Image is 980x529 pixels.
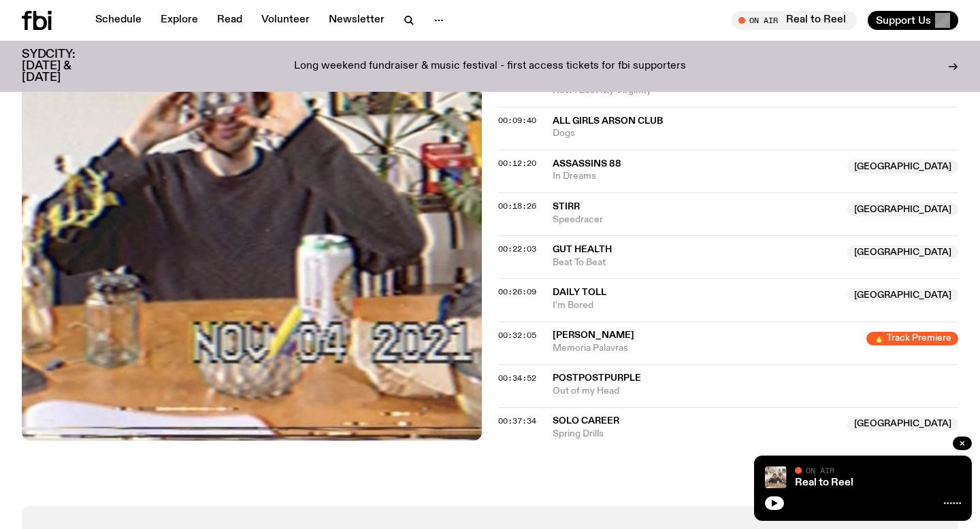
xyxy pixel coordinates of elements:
span: All Girls Arson Club [553,116,663,126]
span: 00:32:05 [498,330,536,341]
span: 00:12:20 [498,158,536,169]
span: Dogs [553,127,958,140]
a: Real to Reel [795,477,853,488]
span: I'm Bored [553,299,839,312]
a: Schedule [87,11,150,30]
span: [GEOGRAPHIC_DATA] [847,417,958,431]
span: Support Us [876,14,931,27]
span: 00:22:03 [498,243,536,254]
span: 00:34:52 [498,373,536,383]
span: Out of my Head [553,385,958,398]
span: Gut Health [553,245,612,254]
a: Explore [152,11,206,30]
span: [GEOGRAPHIC_DATA] [847,203,958,216]
p: Long weekend fundraiser & music festival - first access tickets for fbi supporters [294,61,686,73]
span: stirr [553,202,580,211]
span: Speedracer [553,214,839,226]
span: PostPostPurple [553,373,641,383]
h3: SYDCITY: [DATE] & [DATE] [22,49,109,84]
span: [GEOGRAPHIC_DATA] [847,160,958,173]
span: Solo Career [553,416,619,426]
span: [PERSON_NAME] [553,330,634,340]
span: Beat To Beat [553,256,839,269]
img: Jasper Craig Adams holds a vintage camera to his eye, obscuring his face. He is wearing a grey ju... [765,466,787,488]
span: Daily Toll [553,288,606,297]
span: Assassins 88 [553,159,621,169]
span: 00:26:09 [498,286,536,297]
span: 00:37:34 [498,415,536,426]
a: Volunteer [253,11,318,30]
a: Read [209,11,250,30]
span: [GEOGRAPHIC_DATA] [847,245,958,259]
span: 🔥 Track Premiere [866,332,958,345]
span: On Air [806,466,834,475]
a: Newsletter [321,11,393,30]
button: On AirReal to Reel [732,11,857,30]
span: Memoria Palavras [553,342,858,355]
button: Support Us [868,11,958,30]
span: Spring Drills [553,428,839,441]
span: 00:09:40 [498,115,536,126]
span: 00:18:26 [498,201,536,211]
span: [GEOGRAPHIC_DATA] [847,288,958,302]
span: In Dreams [553,170,839,183]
